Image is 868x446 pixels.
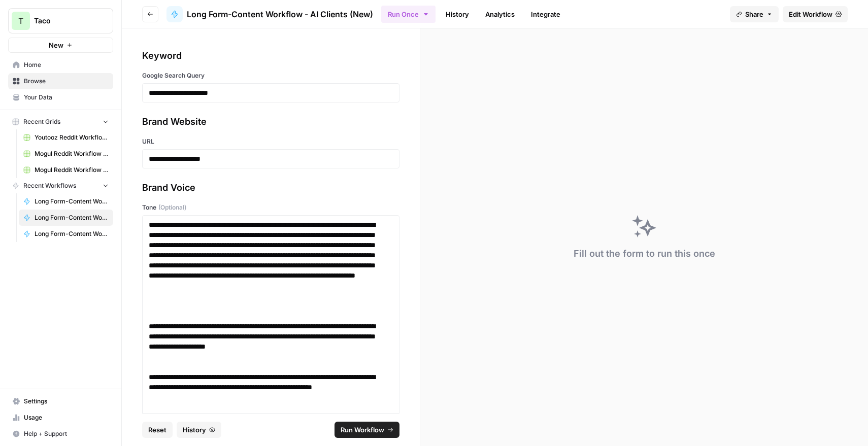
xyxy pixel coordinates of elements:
button: Share [730,6,779,22]
span: Taco [34,16,95,26]
span: Home [24,60,109,70]
button: Recent Workflows [8,178,113,193]
button: Run Once [381,6,436,23]
span: Share [745,9,763,19]
label: Tone [142,203,399,212]
a: Edit Workflow [783,6,848,22]
a: Home [8,57,113,73]
button: Run Workflow [335,422,399,438]
span: Mogul Reddit Workflow Grid (1) [35,149,109,158]
span: New [49,40,63,50]
a: Long Form-Content Workflow - B2B Clients [19,193,113,210]
a: Mogul Reddit Workflow Grid (1) [19,146,113,162]
label: URL [142,137,399,146]
a: Settings [8,393,113,409]
div: Keyword [142,49,399,63]
span: Usage [24,413,109,422]
span: Browse [24,77,109,86]
a: Usage [8,409,113,426]
span: Long Form-Content Workflow - All Clients (New) [35,229,109,238]
a: Browse [8,73,113,89]
span: (Optional) [158,203,186,212]
a: Long Form-Content Workflow - AI Clients (New) [166,6,373,22]
button: History [177,422,221,438]
span: Recent Workflows [23,181,76,190]
div: Brand Voice [142,181,399,195]
a: Long Form-Content Workflow - All Clients (New) [19,226,113,242]
span: History [183,425,206,435]
a: Long Form-Content Workflow - AI Clients (New) [19,210,113,226]
span: Your Data [24,93,109,102]
button: Help + Support [8,426,113,442]
span: Run Workflow [341,425,384,435]
button: New [8,38,113,53]
span: Recent Grids [23,117,60,126]
a: Analytics [479,6,521,22]
div: Fill out the form to run this once [574,247,715,261]
span: Long Form-Content Workflow - B2B Clients [35,197,109,206]
span: Reset [148,425,166,435]
a: History [440,6,475,22]
span: Mogul Reddit Workflow Grid [35,165,109,175]
div: Brand Website [142,115,399,129]
span: Settings [24,397,109,406]
a: Integrate [525,6,566,22]
span: Edit Workflow [789,9,832,19]
button: Reset [142,422,173,438]
button: Workspace: Taco [8,8,113,33]
span: Long Form-Content Workflow - AI Clients (New) [35,213,109,222]
a: Your Data [8,89,113,106]
a: Mogul Reddit Workflow Grid [19,162,113,178]
span: Help + Support [24,429,109,438]
span: T [18,15,23,27]
a: Youtooz Reddit Workflow Grid [19,129,113,146]
span: Youtooz Reddit Workflow Grid [35,133,109,142]
span: Long Form-Content Workflow - AI Clients (New) [187,8,373,20]
label: Google Search Query [142,71,399,80]
button: Recent Grids [8,114,113,129]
